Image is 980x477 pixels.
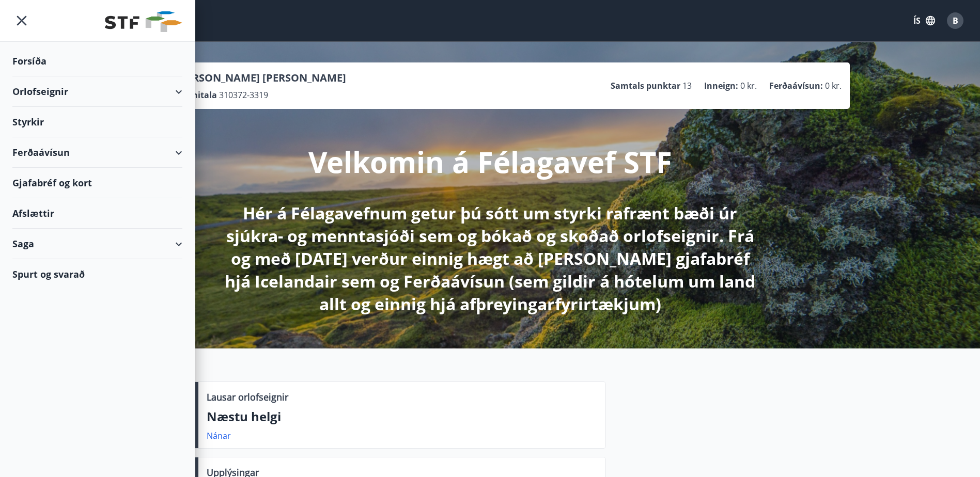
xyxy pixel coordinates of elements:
[207,430,231,441] a: Nánar
[12,107,182,137] div: Styrkir
[12,198,182,229] div: Afslættir
[207,408,597,425] p: Næstu helgi
[943,8,968,33] button: B
[769,80,823,91] p: Ferðaávísun :
[12,46,182,76] div: Forsíða
[12,259,182,289] div: Spurt og svarað
[105,11,182,32] img: union_logo
[740,80,757,91] span: 0 kr.
[704,80,738,91] p: Inneign :
[12,229,182,259] div: Saga
[953,15,958,26] span: B
[12,168,182,198] div: Gjafabréf og kort
[825,80,842,91] span: 0 kr.
[611,80,680,91] p: Samtals punktar
[908,11,941,30] button: ÍS
[207,390,288,404] p: Lausar orlofseignir
[176,89,217,101] p: Kennitala
[217,202,763,315] p: Hér á Félagavefnum getur þú sótt um styrki rafrænt bæði úr sjúkra- og menntasjóði sem og bókað og...
[682,80,692,91] span: 13
[12,137,182,168] div: Ferðaávísun
[176,71,346,85] p: [PERSON_NAME] [PERSON_NAME]
[308,142,672,181] p: Velkomin á Félagavef STF
[219,89,268,101] span: 310372-3319
[12,11,31,30] button: menu
[12,76,182,107] div: Orlofseignir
